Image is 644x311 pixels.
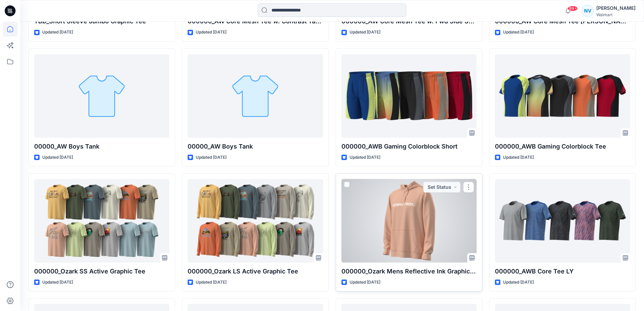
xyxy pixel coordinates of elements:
[34,142,169,151] p: 00000_AW Boys Tank
[341,54,477,138] a: 000000_AWB Gaming Colorblock Short
[196,154,226,161] p: Updated [DATE]
[42,154,73,161] p: Updated [DATE]
[596,4,636,12] div: [PERSON_NAME]
[495,54,630,138] a: 000000_AWB Gaming Colorblock Tee
[34,179,169,263] a: 000000_Ozark SS Active Graphic Tee
[196,29,226,36] p: Updated [DATE]
[42,279,73,286] p: Updated [DATE]
[341,267,477,276] p: 000000_Ozark Mens Reflective Ink Graphic Hoodie
[581,5,594,17] div: NV
[350,29,380,36] p: Updated [DATE]
[34,267,169,276] p: 000000_Ozark SS Active Graphic Tee
[188,267,323,276] p: 000000_Ozark LS Active Graphic Tee
[503,154,534,161] p: Updated [DATE]
[350,154,380,161] p: Updated [DATE]
[596,12,636,17] div: Walmart
[188,54,323,138] a: 00000_AW Boys Tank
[503,279,534,286] p: Updated [DATE]
[34,54,169,138] a: 00000_AW Boys Tank
[188,142,323,151] p: 00000_AW Boys Tank
[196,279,226,286] p: Updated [DATE]
[503,29,534,36] p: Updated [DATE]
[341,179,477,263] a: 000000_Ozark Mens Reflective Ink Graphic Hoodie
[495,142,630,151] p: 000000_AWB Gaming Colorblock Tee
[188,179,323,263] a: 000000_Ozark LS Active Graphic Tee
[495,267,630,276] p: 000000_AWB Core Tee LY
[42,29,73,36] p: Updated [DATE]
[350,279,380,286] p: Updated [DATE]
[495,179,630,263] a: 000000_AWB Core Tee LY
[341,142,477,151] p: 000000_AWB Gaming Colorblock Short
[568,6,578,11] span: 99+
